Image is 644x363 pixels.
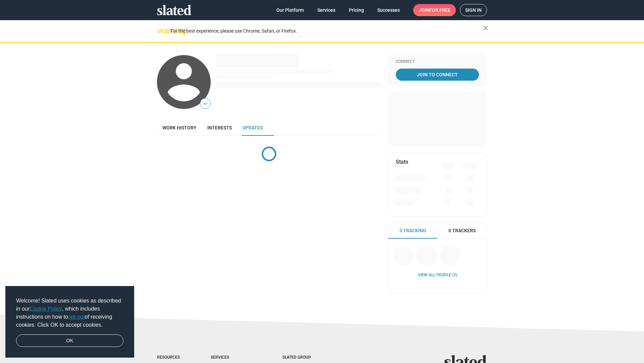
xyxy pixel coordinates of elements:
[343,4,369,16] a: Pricing
[419,4,450,16] span: Join
[16,297,123,329] span: Welcome! Slated uses cookies as described in our , which includes instructions on how to of recei...
[312,4,341,16] a: Services
[396,158,408,165] mat-card-title: Stats
[157,120,202,136] a: Work history
[460,4,487,16] a: Sign in
[372,4,405,16] a: Successes
[482,24,490,32] mat-icon: close
[413,4,456,16] a: Joinfor free
[5,286,134,358] div: cookieconsent
[396,59,479,65] div: Connect
[68,314,85,320] a: opt-out
[162,125,197,130] span: Work history
[202,120,237,136] a: Interests
[243,125,263,130] span: Updates
[207,125,232,130] span: Interests
[157,355,184,360] div: Resources
[211,355,256,360] div: Services
[317,4,335,16] span: Services
[396,69,479,81] a: Join To Connect
[448,228,476,234] span: 0 Trackers
[349,4,364,16] span: Pricing
[465,4,482,16] span: Sign in
[30,306,62,312] a: Cookie Policy
[282,355,328,360] div: Slated Group
[170,27,483,36] div: For the best experience, please use Chrome, Safari, or Firefox.
[237,120,268,136] a: Updates
[429,4,450,16] span: for free
[397,69,478,81] span: Join To Connect
[200,99,210,108] span: —
[271,4,309,16] a: Our Platform
[276,4,304,16] span: Our Platform
[377,4,400,16] span: Successes
[16,334,123,347] a: dismiss cookie message
[418,273,457,278] a: View all People (3)
[158,27,166,35] mat-icon: warning
[399,228,426,234] span: 3 Tracking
